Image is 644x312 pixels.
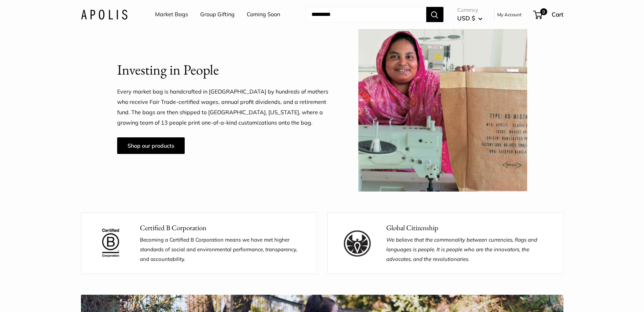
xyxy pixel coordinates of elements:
[426,7,443,22] button: Search
[200,9,235,20] a: Group Gifting
[497,10,522,19] a: My Account
[534,9,563,20] a: 0 Cart
[540,8,547,15] span: 0
[306,7,426,22] input: Search...
[140,222,306,233] p: Certified B Corporation
[117,87,333,128] p: Every market bag is handcrafted in [GEOGRAPHIC_DATA] by hundreds of mothers who receive Fair Trad...
[81,9,127,19] img: Apolis
[552,11,563,18] span: Cart
[386,222,553,233] p: Global Citizenship
[6,286,74,306] iframe: Sign Up via Text for Offers
[457,5,482,15] span: Currency
[247,9,280,20] a: Coming Soon
[140,235,306,264] p: Becoming a Certified B Corporation means we have met higher standards of social and environmental...
[117,137,185,154] a: Shop our products
[117,60,333,80] h2: Investing in People
[386,236,537,262] em: We believe that the commonality between currencies, flags and languages is people. It is people w...
[457,14,475,22] span: USD $
[155,9,188,20] a: Market Bags
[457,13,482,24] button: USD $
